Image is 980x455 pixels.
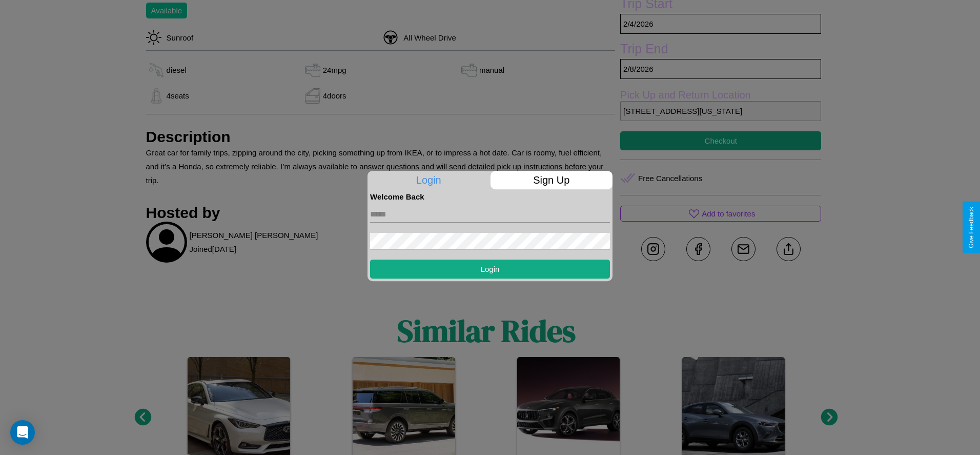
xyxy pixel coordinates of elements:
div: Open Intercom Messenger [10,420,35,445]
div: Give Feedback [968,207,975,248]
p: Sign Up [491,171,613,189]
p: Login [367,171,490,189]
h4: Welcome Back [370,192,610,201]
button: Login [370,260,610,279]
